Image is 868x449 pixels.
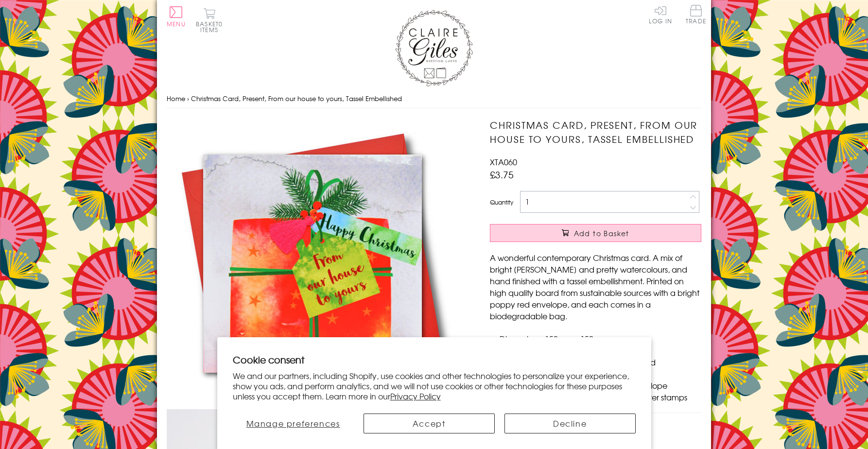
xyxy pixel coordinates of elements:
[649,5,672,24] a: Log In
[490,224,701,242] button: Add to Basket
[196,8,223,33] button: Basket0 items
[490,252,701,322] p: A wonderful contemporary Christmas card. A mix of bright [PERSON_NAME] and pretty watercolours, a...
[233,414,354,433] button: Manage preferences
[187,94,189,103] span: ›
[490,168,514,181] span: £3.75
[167,6,186,27] button: Menu
[167,19,186,28] span: Menu
[364,414,495,433] button: Accept
[686,5,706,24] span: Trade
[490,198,513,207] label: Quantity
[574,228,629,238] span: Add to Basket
[686,5,706,26] a: Trade
[490,118,701,146] h1: Christmas Card, Present, From our house to yours, Tassel Embellished
[490,156,517,168] span: XTA060
[167,94,185,103] a: Home
[233,353,636,366] h2: Cookie consent
[191,94,402,103] span: Christmas Card, Present, From our house to yours, Tassel Embellished
[500,333,701,345] li: Dimensions: 150mm x 150mm
[390,390,441,402] a: Privacy Policy
[167,118,458,409] img: Christmas Card, Present, From our house to yours, Tassel Embellished
[395,10,473,86] img: Claire Giles Greetings Cards
[246,417,340,429] span: Manage preferences
[233,371,636,401] p: We and our partners, including Shopify, use cookies and other technologies to personalize your ex...
[200,19,223,34] span: 0 items
[504,414,636,433] button: Decline
[167,89,701,109] nav: breadcrumbs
